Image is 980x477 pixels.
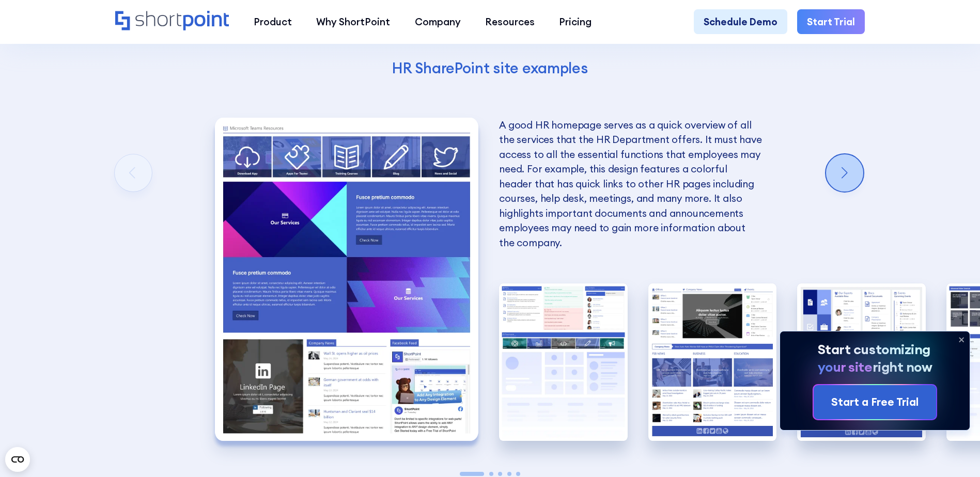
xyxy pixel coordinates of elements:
[473,9,547,34] a: Resources
[304,9,402,34] a: Why ShortPoint
[559,14,592,29] div: Pricing
[826,154,863,192] div: Next slide
[489,472,493,476] span: Go to slide 2
[797,9,865,34] a: Start Trial
[215,118,478,441] img: HR SharePoint site example for Homepage
[814,385,936,419] a: Start a Free Trial
[5,447,30,472] button: Open CMP widget
[485,14,535,29] div: Resources
[415,14,461,29] div: Company
[241,9,304,34] a: Product
[831,394,919,410] div: Start a Free Trial
[797,283,926,441] div: 4 / 5
[694,9,787,34] a: Schedule Demo
[115,11,229,32] a: Home
[648,283,777,441] img: SharePoint Communication site example for news
[215,118,478,441] div: 1 / 5
[254,14,292,29] div: Product
[214,59,766,78] h4: HR SharePoint site examples
[402,9,473,34] a: Company
[547,9,604,34] a: Pricing
[507,472,511,476] span: Go to slide 4
[516,472,520,476] span: Go to slide 5
[499,283,628,441] img: Internal SharePoint site example for company policy
[648,283,777,441] div: 3 / 5
[499,283,628,441] div: 2 / 5
[460,472,484,476] span: Go to slide 1
[797,283,926,441] img: HR SharePoint site example for documents
[498,472,502,476] span: Go to slide 3
[316,14,390,29] div: Why ShortPoint
[499,118,763,250] p: A good HR homepage serves as a quick overview of all the services that the HR Department offers. ...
